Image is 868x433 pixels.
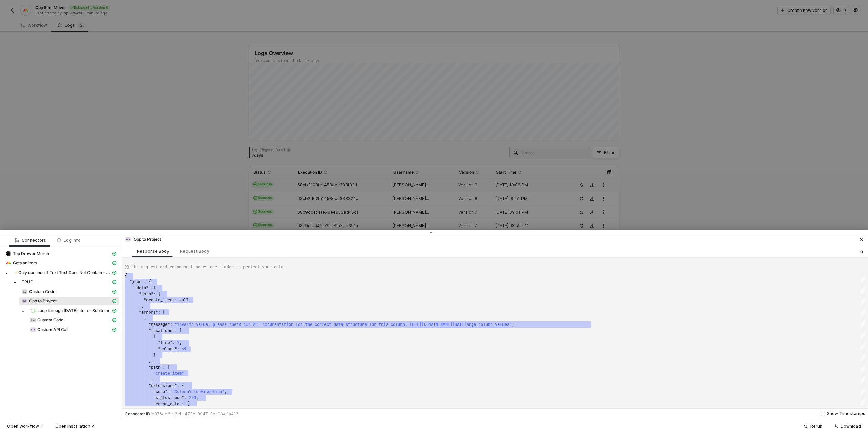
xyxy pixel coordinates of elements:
[30,308,36,313] img: integration-icon
[149,365,163,370] span: "path"
[19,297,119,305] span: Opp to Project
[30,317,36,323] img: integration-icon
[125,303,139,309] span: ······
[112,252,116,256] span: icon-cards
[369,322,376,327] span: for
[112,328,116,332] span: icon-cards
[467,322,509,327] span: ange-column-values
[305,322,312,327] span: the
[184,401,186,407] span: ·
[125,236,161,242] div: Opp to Project
[149,279,151,284] span: {
[132,264,286,270] span: The request and response Headers are hidden to protect your data.
[175,322,194,327] span: "invalid
[153,395,184,400] span: "status_code"
[5,272,8,275] span: caret-down
[829,422,865,430] button: Download
[13,251,49,256] span: Top Drawer Merch
[243,322,251,327] span: our
[210,322,213,327] span: ·
[227,322,229,327] span: ·
[163,310,165,315] span: [
[125,334,153,339] span: ············
[153,389,167,394] span: "code"
[163,365,165,370] span: :
[3,250,119,258] span: Top Drawer Merch
[125,273,125,279] textarea: Editor content;Press Alt+F1 for Accessibility Options.
[410,322,467,327] span: [URL][DOMAIN_NAME][DATE]
[182,401,184,407] span: :
[153,401,182,407] span: "error_data"
[331,322,334,327] span: ·
[158,291,160,297] span: {
[260,322,262,327] span: ·
[170,322,172,327] span: :
[251,322,253,327] span: ·
[827,411,865,417] div: Show Timestamps
[262,322,293,327] span: documentation
[55,424,95,429] div: Open Installation ↗
[391,322,407,327] span: column.
[179,346,182,352] span: ·
[112,309,116,313] span: icon-cards
[144,316,146,321] span: {
[334,322,343,327] span: data
[388,322,391,327] span: ·
[125,358,149,364] span: ··········
[167,365,170,370] span: [
[196,395,198,400] span: ,
[125,328,149,333] span: ··········
[303,322,305,327] span: ·
[182,346,186,352] span: 69
[151,285,153,291] span: ·
[834,424,838,428] span: icon-download
[11,269,119,277] span: Only continue if Text Text Does Not Contain - Case Sensitive Live Event - In Stock Inventory
[160,310,163,315] span: ·
[150,411,238,416] span: fe376ed6-a3eb-473d-9947-3bc9f4c1a413
[6,251,11,256] img: integration-icon
[177,297,179,303] span: ·
[130,279,144,284] span: "json"
[125,383,149,388] span: ··········
[7,424,44,429] div: Open Workflow ↗
[153,285,156,291] span: {
[37,317,63,323] span: Custom Code
[137,249,169,254] div: Response Body
[859,249,863,253] span: icon-copy-paste
[18,270,111,275] span: Only continue if Text Text Does Not Contain - Case Sensitive Live Event - In Stock Inventory
[509,322,512,327] span: "
[189,395,196,400] span: 200
[149,322,170,327] span: "message"
[153,371,184,376] span: "create_item"
[194,322,196,327] span: ·
[149,358,153,364] span: ],
[125,389,153,394] span: ············
[125,316,144,321] span: ········
[158,340,172,346] span: "line"
[156,291,158,297] span: ·
[799,422,827,430] button: Rerun
[13,260,37,266] span: Gets an item
[229,322,241,327] span: check
[139,303,144,309] span: },
[213,322,227,327] span: please
[15,238,46,243] div: Connectors
[167,389,170,394] span: :
[810,424,822,429] div: Rerun
[182,383,184,388] span: {
[134,285,149,291] span: "data"
[125,365,149,370] span: ··········
[146,279,149,284] span: ·
[179,340,182,346] span: ,
[179,328,182,333] span: [
[37,308,110,313] span: Loop through [DATE]: item - Subitems
[139,291,153,297] span: "data"
[37,327,68,332] span: Custom API Call
[177,340,179,346] span: 1
[172,389,224,394] span: "ColumnValueException"
[125,352,153,358] span: ············
[172,322,175,327] span: ·
[180,249,209,254] div: Request Body
[158,346,177,352] span: "column"
[170,389,172,394] span: ·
